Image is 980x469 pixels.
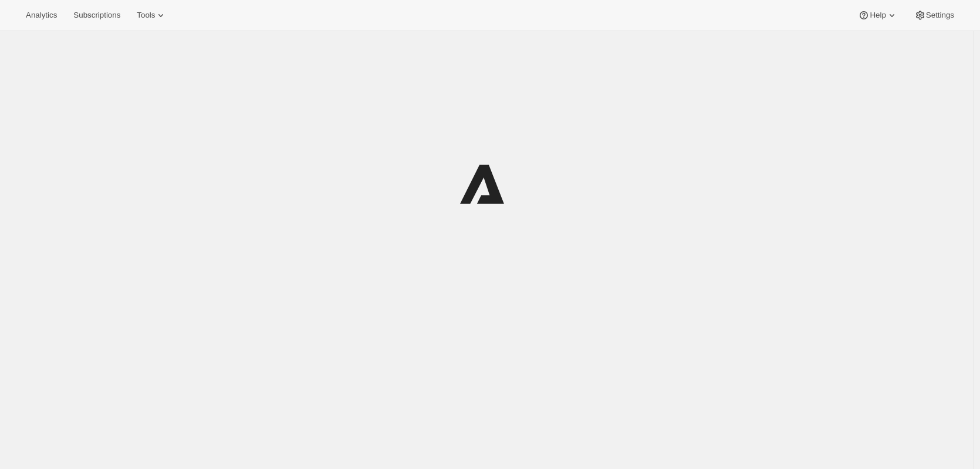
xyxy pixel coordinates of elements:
[66,7,127,24] button: Subscriptions
[137,11,155,20] span: Tools
[26,11,57,20] span: Analytics
[907,7,961,24] button: Settings
[19,7,64,24] button: Analytics
[870,11,886,20] span: Help
[73,11,120,20] span: Subscriptions
[851,7,904,24] button: Help
[926,11,954,20] span: Settings
[130,7,174,24] button: Tools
